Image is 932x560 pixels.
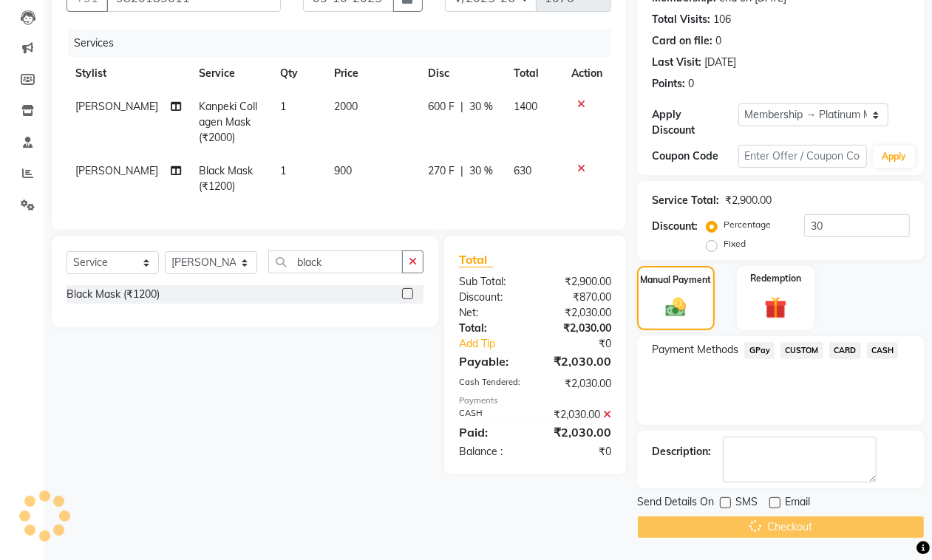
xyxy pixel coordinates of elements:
[652,219,698,234] div: Discount:
[460,99,463,115] span: |
[652,148,738,164] div: Coupon Code
[535,376,622,392] div: ₹2,030.00
[652,76,685,92] div: Points:
[652,444,711,460] div: Description:
[713,12,731,27] div: 106
[744,342,775,359] span: GPay
[428,163,455,179] span: 270 F
[505,57,562,90] th: Total
[715,33,721,49] div: 0
[688,76,694,92] div: 0
[68,30,622,57] div: Services
[280,164,286,177] span: 1
[448,376,535,392] div: Cash Tendered:
[199,100,257,144] span: Kanpeki Collagen Mask (₹2000)
[448,274,535,290] div: Sub Total:
[335,100,358,113] span: 2000
[448,407,535,423] div: CASH
[67,57,190,90] th: Stylist
[550,336,622,352] div: ₹0
[867,342,899,359] span: CASH
[535,407,622,423] div: ₹2,030.00
[448,444,535,460] div: Balance :
[637,494,714,513] span: Send Details On
[428,99,455,115] span: 600 F
[659,296,693,319] img: _cash.svg
[280,100,286,113] span: 1
[758,294,793,321] img: _gift.svg
[469,163,493,179] span: 30 %
[738,145,867,168] input: Enter Offer / Coupon Code
[335,164,353,177] span: 900
[460,163,463,179] span: |
[785,494,810,513] span: Email
[268,250,403,273] input: Search or Scan
[448,352,535,370] div: Payable:
[469,99,493,115] span: 30 %
[535,305,622,321] div: ₹2,030.00
[829,342,861,359] span: CARD
[535,423,622,441] div: ₹2,030.00
[724,237,746,250] label: Fixed
[750,272,801,285] label: Redemption
[67,287,160,302] div: Black Mask (₹1200)
[725,193,772,208] div: ₹2,900.00
[448,305,535,321] div: Net:
[448,336,550,352] a: Add Tip
[448,423,535,441] div: Paid:
[271,57,325,90] th: Qty
[199,164,253,193] span: Black Mask (₹1200)
[190,57,271,90] th: Service
[873,146,915,168] button: Apply
[562,57,611,90] th: Action
[326,57,419,90] th: Price
[652,12,710,27] div: Total Visits:
[535,444,622,460] div: ₹0
[75,164,158,177] span: [PERSON_NAME]
[448,321,535,336] div: Total:
[641,273,712,287] label: Manual Payment
[735,494,758,513] span: SMS
[652,193,719,208] div: Service Total:
[419,57,505,90] th: Disc
[535,290,622,305] div: ₹870.00
[652,107,738,138] div: Apply Discount
[514,100,537,113] span: 1400
[514,164,531,177] span: 630
[535,352,622,370] div: ₹2,030.00
[448,290,535,305] div: Discount:
[535,274,622,290] div: ₹2,900.00
[652,55,701,70] div: Last Visit:
[652,342,738,358] span: Payment Methods
[459,395,611,407] div: Payments
[780,342,823,359] span: CUSTOM
[535,321,622,336] div: ₹2,030.00
[724,218,771,231] label: Percentage
[75,100,158,113] span: [PERSON_NAME]
[704,55,736,70] div: [DATE]
[459,252,493,267] span: Total
[652,33,712,49] div: Card on file:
